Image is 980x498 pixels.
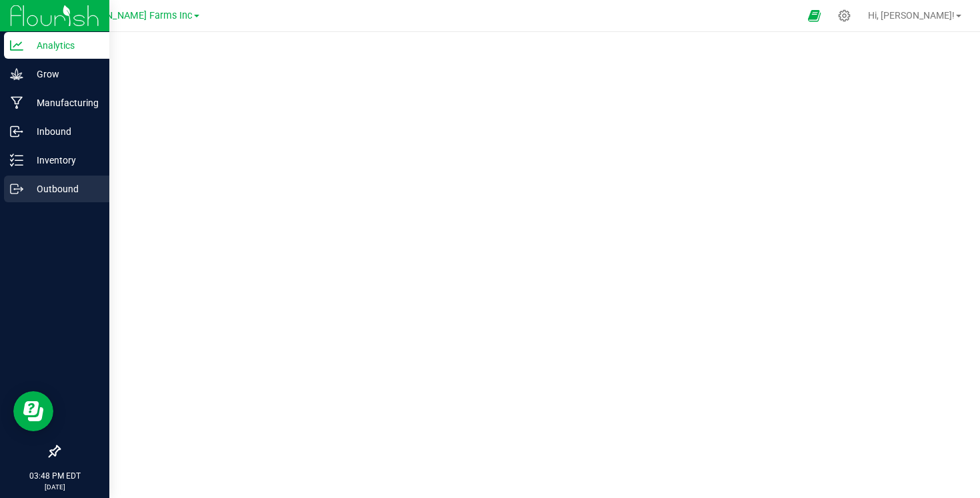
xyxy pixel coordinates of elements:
div: Manage settings [836,9,853,22]
span: Open Ecommerce Menu [799,3,829,29]
span: [PERSON_NAME] Farms Inc [73,10,193,21]
p: Manufacturing [23,95,103,111]
inline-svg: Manufacturing [10,96,23,109]
span: Hi, [PERSON_NAME]! [868,10,955,21]
inline-svg: Outbound [10,182,23,196]
inline-svg: Analytics [10,39,23,52]
inline-svg: Grow [10,67,23,81]
inline-svg: Inventory [10,154,23,167]
iframe: Resource center [13,391,53,431]
p: Outbound [23,181,103,197]
p: 03:48 PM EDT [6,470,103,482]
inline-svg: Inbound [10,125,23,138]
p: [DATE] [6,482,103,492]
p: Grow [23,66,103,82]
p: Analytics [23,37,103,53]
p: Inventory [23,152,103,168]
p: Inbound [23,123,103,140]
